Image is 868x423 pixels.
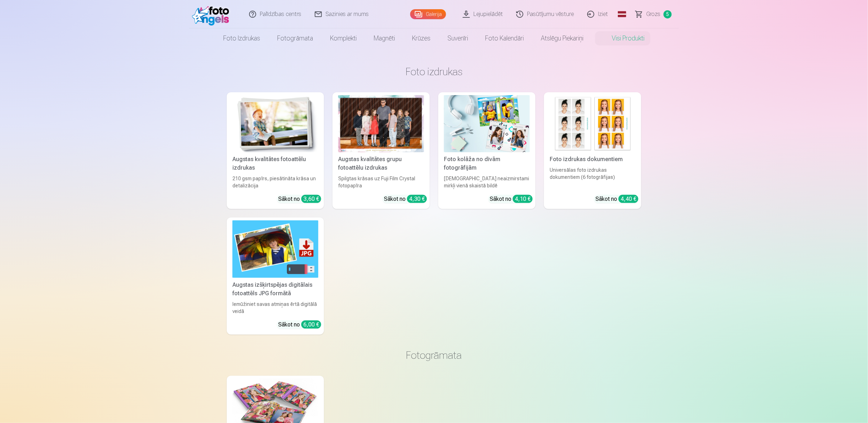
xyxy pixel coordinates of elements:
a: Foto kolāža no divām fotogrāfijāmFoto kolāža no divām fotogrāfijām[DEMOGRAPHIC_DATA] neaizmirstam... [438,92,535,209]
h3: Foto izdrukas [232,65,636,78]
div: Augstas izšķirtspējas digitālais fotoattēls JPG formātā [230,281,321,298]
a: Magnēti [366,28,404,48]
div: Sākot no [490,195,533,203]
img: Foto izdrukas dokumentiem [550,95,636,152]
a: Augstas kvalitātes fotoattēlu izdrukasAugstas kvalitātes fotoattēlu izdrukas210 gsm papīrs, piesā... [227,92,324,209]
div: 4,40 € [619,195,638,203]
a: Suvenīri [439,28,477,48]
div: Spilgtas krāsas uz Fuji Film Crystal fotopapīra [335,175,427,189]
div: Universālas foto izdrukas dokumentiem (6 fotogrāfijas) [547,166,638,189]
a: Foto izdrukas dokumentiemFoto izdrukas dokumentiemUniversālas foto izdrukas dokumentiem (6 fotogr... [544,92,641,209]
img: /fa1 [192,3,233,26]
div: 3,60 € [301,195,321,203]
div: [DEMOGRAPHIC_DATA] neaizmirstami mirkļi vienā skaistā bildē [441,175,533,189]
a: Visi produkti [592,28,653,48]
a: Foto kalendāri [477,28,533,48]
div: 210 gsm papīrs, piesātināta krāsa un detalizācija [230,175,321,189]
div: Foto izdrukas dokumentiem [547,155,638,164]
a: Komplekti [322,28,366,48]
div: Sākot no [595,195,638,203]
img: Augstas izšķirtspējas digitālais fotoattēls JPG formātā [232,220,318,278]
a: Galerija [410,9,446,19]
span: Grozs [646,10,661,18]
a: Augstas izšķirtspējas digitālais fotoattēls JPG formātāAugstas izšķirtspējas digitālais fotoattēl... [227,218,324,334]
div: Augstas kvalitātes grupu fotoattēlu izdrukas [335,155,427,172]
div: 6,00 € [301,320,321,329]
a: Foto izdrukas [215,28,269,48]
a: Fotogrāmata [269,28,322,48]
div: Foto kolāža no divām fotogrāfijām [441,155,533,172]
img: Foto kolāža no divām fotogrāfijām [444,95,530,152]
img: Augstas kvalitātes fotoattēlu izdrukas [232,95,318,152]
div: 4,30 € [407,195,427,203]
div: Sākot no [278,195,321,203]
span: 5 [664,10,672,18]
div: Augstas kvalitātes fotoattēlu izdrukas [230,155,321,172]
div: Sākot no [384,195,427,203]
a: Krūzes [404,28,439,48]
div: 4,10 € [513,195,533,203]
h3: Fotogrāmata [232,349,636,362]
div: Iemūžiniet savas atmiņas ērtā digitālā veidā [230,301,321,315]
div: Sākot no [278,320,321,329]
a: Augstas kvalitātes grupu fotoattēlu izdrukasSpilgtas krāsas uz Fuji Film Crystal fotopapīraSākot ... [333,92,430,209]
a: Atslēgu piekariņi [533,28,592,48]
